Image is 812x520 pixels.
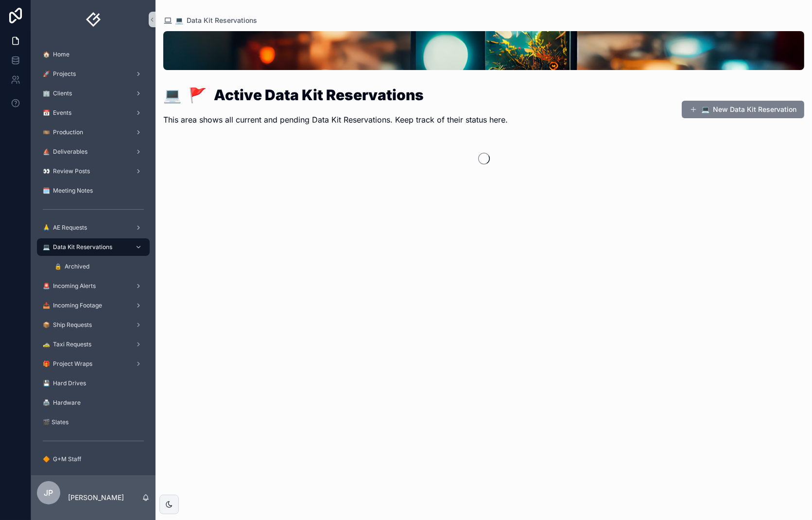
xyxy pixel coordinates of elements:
span: 🖨 Hardware [43,399,81,407]
a: 💻 Data Kit Reservations [163,16,257,25]
span: 💻 Data Kit Reservations [43,243,112,251]
span: 💻 Data Kit Reservations [175,16,257,25]
a: 🏠️ Home [37,46,150,63]
a: 🖨 Hardware [37,394,150,412]
a: 🔶 G+M Staff [37,450,150,468]
a: 🏢 Clients [37,85,150,102]
span: 🚨 Incoming Alerts [43,282,96,290]
a: 🚕 Taxi Requests [37,336,150,353]
a: 💾 Hard Drives [37,375,150,392]
a: 🚨 Incoming Alerts [37,277,150,295]
a: 🚀 Projects [37,65,150,83]
a: 🙏 AE Requests [37,219,150,236]
a: 🗓 Meeting Notes [37,182,150,199]
button: 💻 New Data Kit Reservation [682,101,804,118]
span: 📥 Incoming Footage [43,302,102,309]
img: App logo [86,12,101,27]
span: 🚕 Taxi Requests [43,341,91,348]
a: 📦 Ship Requests [37,316,150,334]
span: 👤 Rolodex [43,475,75,483]
span: 🎞️ Production [43,128,83,136]
span: 👀 Review Posts [43,167,90,175]
span: 🚀 Projects [43,70,76,78]
span: JP [44,487,53,499]
div: scrollable content [31,39,155,475]
a: 🎬 Slates [37,413,150,431]
a: 🎁 Project Wraps [37,355,150,373]
a: 🔒 Archived [49,258,150,275]
span: 🔶 G+M Staff [43,455,81,463]
span: 📅 Events [43,109,71,117]
a: 👀 Review Posts [37,162,150,180]
span: 🗓 Meeting Notes [43,187,93,195]
span: 🎁 Project Wraps [43,360,92,368]
span: 🏠️ Home [43,51,69,58]
span: 💾 Hard Drives [43,379,86,387]
span: 🙏 AE Requests [43,224,87,232]
span: 🔒 Archived [54,263,89,270]
span: 📦 Ship Requests [43,321,92,329]
p: This area shows all current and pending Data Kit Reservations. Keep track of their status here. [163,114,508,126]
a: 📥 Incoming Footage [37,297,150,314]
a: 🎞️ Production [37,124,150,141]
span: ⛵️ Deliverables [43,148,87,156]
a: 📅 Events [37,104,150,122]
a: ⛵️ Deliverables [37,143,150,161]
span: 🎬 Slates [43,418,69,426]
iframe: Spotlight [1,47,18,64]
h1: 💻 🚩 Active Data Kit Reservations [163,88,508,102]
p: [PERSON_NAME] [68,493,124,502]
a: 💻 Data Kit Reservations [37,238,150,256]
span: 🏢 Clients [43,90,72,97]
a: 👤 Rolodex [37,470,150,487]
